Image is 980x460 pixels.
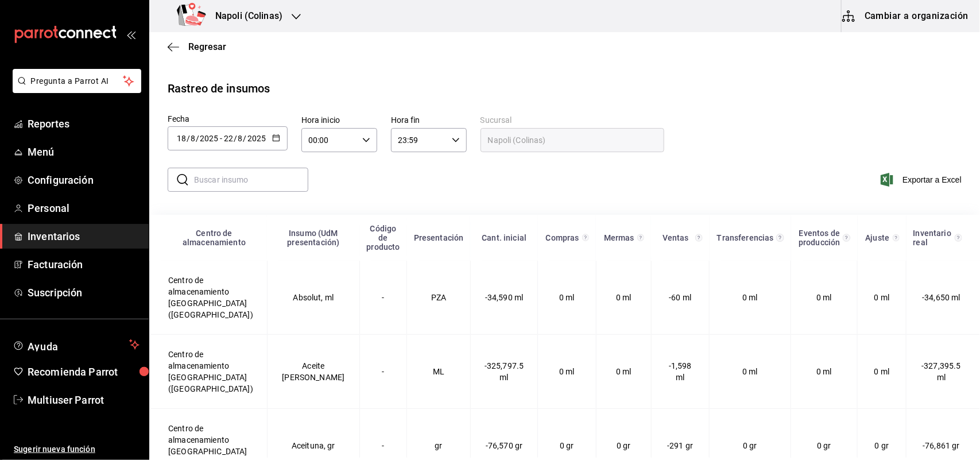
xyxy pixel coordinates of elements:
[238,134,243,143] input: Month
[267,335,359,409] td: Aceite [PERSON_NAME]
[28,338,125,351] span: Ayuda
[267,261,359,335] td: Absolut, ml
[893,233,900,242] svg: Cantidad registrada mediante Ajuste manual y conteos en el rango de fechas seleccionado.
[8,83,141,95] a: Pregunta a Parrot AI
[582,233,590,242] svg: Total de presentación del insumo comprado en el rango de fechas seleccionado.
[695,233,703,242] svg: Total de presentación del insumo vendido en el rango de fechas seleccionado.
[481,117,664,125] label: Sucursal
[206,9,282,23] h3: Napoli (Colinas)
[616,367,632,376] span: 0 ml
[658,233,693,242] div: Ventas
[485,361,524,382] span: -325,797.5 ml
[883,173,962,187] button: Exportar a Excel
[168,229,261,247] div: Centro de almacenamiento
[13,69,141,93] button: Pregunta a Parrot AI
[603,233,635,242] div: Mermas
[14,443,140,455] span: Sugerir nueva función
[407,335,471,409] td: ML
[28,116,140,132] span: Reportes
[545,233,580,242] div: Compras
[391,117,467,125] label: Hora fin
[196,134,199,143] span: /
[921,361,961,382] span: -327,395.5 ml
[874,367,890,376] span: 0 ml
[743,441,757,450] span: 0 gr
[407,261,471,335] td: PZA
[669,293,691,302] span: -60 ml
[28,200,140,216] span: Personal
[234,134,237,143] span: /
[194,168,308,191] input: Buscar insumo
[816,367,832,376] span: 0 ml
[126,30,135,39] button: open_drawer_menu
[243,134,247,143] span: /
[28,285,140,300] span: Suscripción
[865,233,891,242] div: Ajuste
[477,233,531,242] div: Cant. inicial
[874,293,890,302] span: 0 ml
[486,441,523,450] span: -76,570 gr
[274,229,353,247] div: Insumo (UdM presentación)
[776,233,784,242] svg: Total de presentación del insumo transferido ya sea fuera o dentro de la sucursal en el rango de ...
[617,441,631,450] span: 0 gr
[176,134,187,143] input: Day
[359,335,406,409] td: -
[359,261,406,335] td: -
[28,392,140,408] span: Multiuser Parrot
[247,134,266,143] input: Year
[168,114,190,123] span: Fecha
[816,293,832,302] span: 0 ml
[366,224,400,252] div: Código de producto
[716,233,774,242] div: Transferencias
[913,229,954,247] div: Inventario real
[559,293,575,302] span: 0 ml
[616,293,632,302] span: 0 ml
[669,361,692,382] span: -1,598 ml
[485,293,524,302] span: -34,590 ml
[28,257,140,272] span: Facturación
[559,367,575,376] span: 0 ml
[168,80,270,97] div: Rastreo de insumos
[199,134,219,143] input: Year
[875,441,889,450] span: 0 gr
[190,134,196,143] input: Month
[150,261,268,335] td: Centro de almacenamiento [GEOGRAPHIC_DATA] ([GEOGRAPHIC_DATA])
[414,233,464,242] div: Presentación
[843,233,850,242] svg: Total de presentación del insumo utilizado en eventos de producción en el rango de fechas selecci...
[955,233,962,242] svg: Inventario real = + compras - ventas - mermas - eventos de producción +/- transferencias +/- ajus...
[220,134,222,143] span: -
[742,367,758,376] span: 0 ml
[742,293,758,302] span: 0 ml
[28,172,140,188] span: Configuración
[923,441,960,450] span: -76,861 gr
[31,75,123,87] span: Pregunta a Parrot AI
[637,233,645,242] svg: Total de presentación del insumo mermado en el rango de fechas seleccionado.
[187,134,190,143] span: /
[28,364,140,380] span: Recomienda Parrot
[168,41,226,52] button: Regresar
[28,229,140,244] span: Inventarios
[188,41,226,52] span: Regresar
[560,441,574,450] span: 0 gr
[922,293,960,302] span: -34,650 ml
[817,441,831,450] span: 0 gr
[301,117,377,125] label: Hora inicio
[667,441,693,450] span: -291 gr
[150,335,268,409] td: Centro de almacenamiento [GEOGRAPHIC_DATA] ([GEOGRAPHIC_DATA])
[28,144,140,160] span: Menú
[223,134,234,143] input: Day
[798,229,841,247] div: Eventos de producción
